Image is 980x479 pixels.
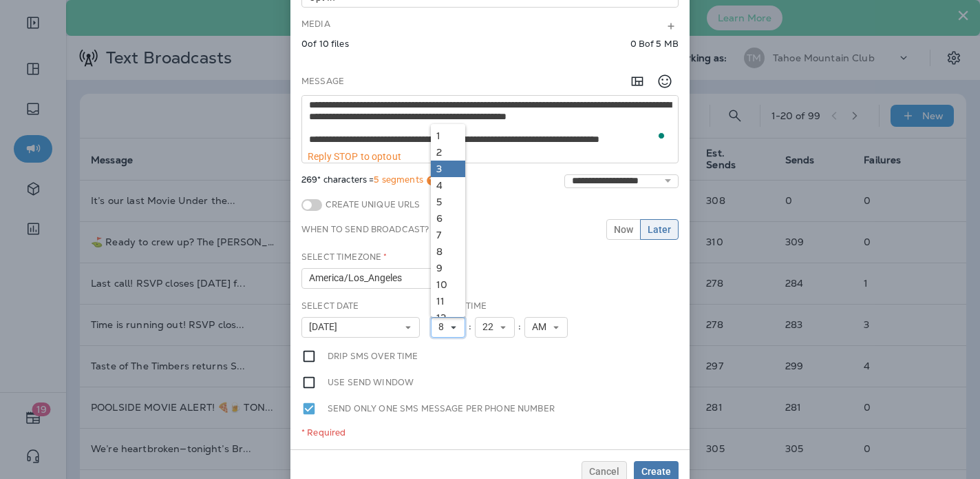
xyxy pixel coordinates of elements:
label: Select Date [301,300,359,312]
button: Now [606,219,641,240]
label: Send only one SMS message per phone number [328,401,555,416]
a: 7 [431,227,465,243]
span: 22 [482,321,499,333]
a: 1 [431,128,465,144]
a: 4 [431,177,465,194]
textarea: To enrich screen reader interactions, please activate Accessibility in Grammarly extension settings [302,96,678,151]
span: AM [532,321,552,333]
label: Create Unique URLs [322,199,420,210]
a: 10 [431,276,465,293]
a: 3 [431,161,465,177]
button: 22 [475,317,515,338]
span: Now [614,225,633,234]
button: America/Los_Angeles [301,268,465,289]
label: Message [301,76,344,87]
label: Select Timezone [301,252,387,263]
span: Later [648,225,671,234]
a: 6 [431,210,465,227]
a: 12 [431,309,465,326]
p: 0 of 10 files [301,39,349,50]
button: AM [524,317,568,338]
label: Drip SMS over time [328,349,418,364]
button: Select an emoji [651,68,679,95]
a: 5 [431,194,465,210]
span: Reply STOP to optout [308,151,401,162]
span: [DATE] [309,321,343,333]
label: Use send window [328,375,414,390]
a: 11 [431,293,465,309]
span: Create [641,467,671,476]
div: : [465,317,475,338]
button: 8 [431,317,465,338]
a: 2 [431,144,465,161]
button: [DATE] [301,317,420,338]
p: 0 B of 5 MB [630,39,679,50]
div: : [515,317,524,338]
button: Add in a premade template [624,68,651,95]
span: 269* characters = [301,174,436,188]
span: 5 segments [374,174,423,185]
span: America/Los_Angeles [309,272,407,284]
label: Media [301,19,330,30]
button: Later [640,219,679,240]
div: * Required [301,427,679,438]
a: 8 [431,243,465,260]
label: When to send broadcast? [301,224,429,235]
span: Cancel [589,467,619,476]
span: 8 [438,321,449,333]
a: 9 [431,260,465,276]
